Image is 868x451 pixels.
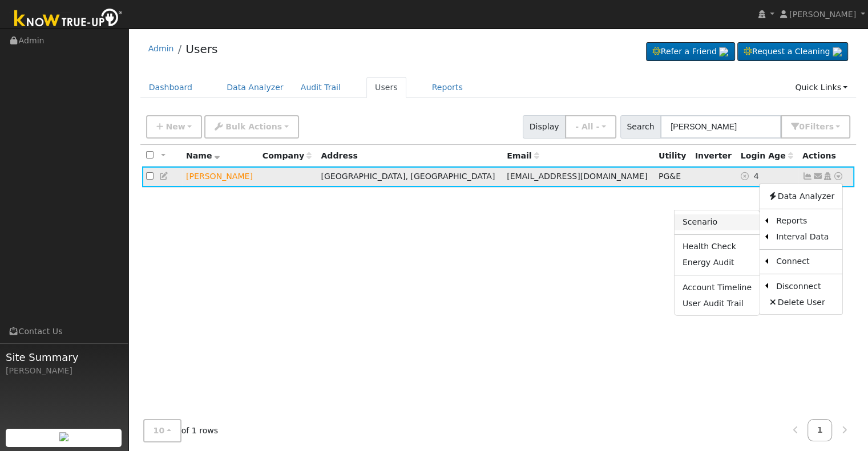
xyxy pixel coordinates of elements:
[675,255,760,271] a: Energy Audit Report
[789,10,856,19] span: [PERSON_NAME]
[833,170,843,182] a: Other actions
[786,77,856,98] a: Quick Links
[813,170,823,182] a: esolomon@sti.net
[737,42,848,62] a: Request a Cleaning
[802,150,850,162] div: Actions
[317,166,503,188] td: [GEOGRAPHIC_DATA], [GEOGRAPHIC_DATA]
[829,122,833,131] span: s
[140,77,201,98] a: Dashboard
[148,44,174,53] a: Admin
[204,115,298,139] button: Bulk Actions
[185,42,217,56] a: Users
[6,350,122,365] span: Site Summary
[321,150,499,162] div: Address
[833,47,842,56] img: retrieve
[182,166,259,188] td: Lead
[741,151,793,160] span: Days since last login
[165,122,185,131] span: New
[143,419,181,442] button: 10
[218,77,292,98] a: Data Analyzer
[754,172,759,181] span: 08/29/2025 12:39:59 PM
[659,150,687,162] div: Utility
[695,150,733,162] div: Inverter
[659,172,681,181] span: PG&E
[768,213,842,229] a: Reports
[565,115,616,139] button: - All -
[768,278,842,294] a: Disconnect
[292,77,349,98] a: Audit Trail
[781,115,850,139] button: 0Filters
[523,115,566,139] span: Display
[768,229,842,245] a: Interval Data
[154,426,165,435] span: 10
[660,115,781,139] input: Search
[675,279,760,295] a: Account Timeline Report
[620,115,661,139] span: Search
[59,432,68,441] img: retrieve
[646,42,735,62] a: Refer a Friend
[760,294,842,310] a: Delete User
[805,122,834,131] span: Filter
[143,419,219,442] span: of 1 rows
[822,172,833,181] a: Login As
[675,214,760,230] a: Scenario Report
[802,172,813,181] a: Show Graph
[507,151,539,160] span: Email
[225,122,282,131] span: Bulk Actions
[6,365,122,377] div: [PERSON_NAME]
[159,172,169,181] a: Edit User
[146,115,203,139] button: New
[366,77,406,98] a: Users
[760,188,842,204] a: Data Analyzer
[263,151,312,160] span: Company name
[507,172,647,181] span: [EMAIL_ADDRESS][DOMAIN_NAME]
[675,239,760,255] a: Health Check Report
[741,172,754,181] a: No login access
[423,77,471,98] a: Reports
[675,295,760,311] a: User Audit Trail
[768,254,842,270] a: Connect
[719,47,728,56] img: retrieve
[9,6,128,32] img: Know True-Up
[186,151,220,160] span: Name
[808,419,833,441] a: 1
